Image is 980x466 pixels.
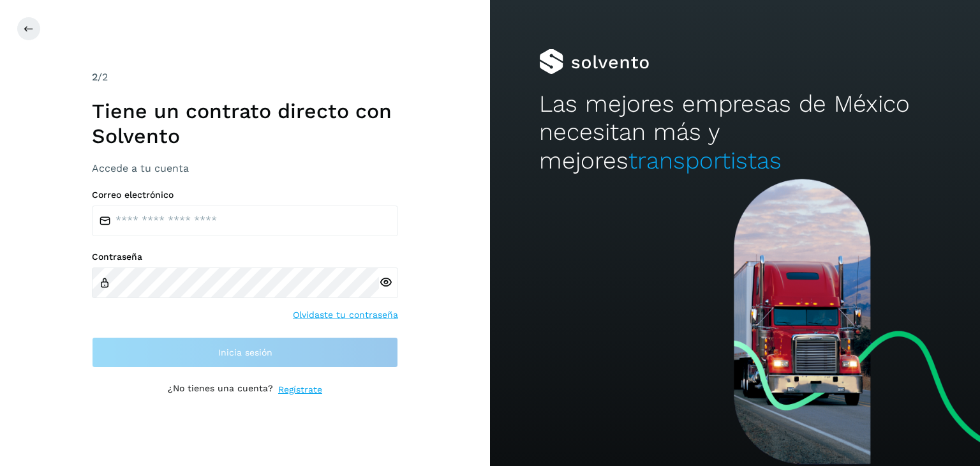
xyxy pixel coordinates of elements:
[278,383,322,396] a: Regístrate
[218,348,272,357] span: Inicia sesión
[92,99,398,148] h1: Tiene un contrato directo con Solvento
[92,337,398,368] button: Inicia sesión
[92,70,398,85] div: /2
[92,162,398,174] h3: Accede a tu cuenta
[92,252,398,262] label: Contraseña
[628,147,782,174] span: transportistas
[539,90,931,175] h2: Las mejores empresas de México necesitan más y mejores
[293,308,398,322] a: Olvidaste tu contraseña
[168,383,273,396] p: ¿No tienes una cuenta?
[92,190,398,200] label: Correo electrónico
[92,71,98,83] span: 2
